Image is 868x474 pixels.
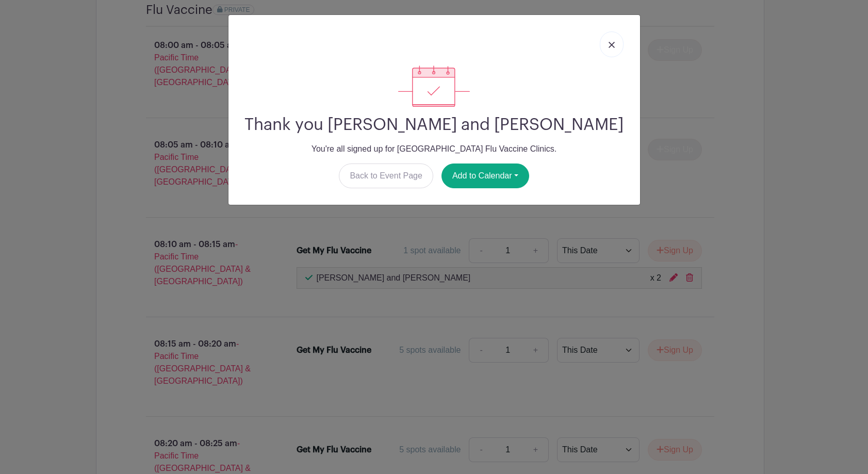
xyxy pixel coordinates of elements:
[609,42,615,48] img: close_button-5f87c8562297e5c2d7936805f587ecaba9071eb48480494691a3f1689db116b3.svg
[398,66,469,107] img: signup_complete-c468d5dda3e2740ee63a24cb0ba0d3ce5d8a4ecd24259e683200fb1569d990c8.svg
[441,164,529,188] button: Add to Calendar
[237,115,632,135] h2: Thank you [PERSON_NAME] and [PERSON_NAME]
[339,164,433,188] a: Back to Event Page
[237,143,632,155] p: You're all signed up for [GEOGRAPHIC_DATA] Flu Vaccine Clinics.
